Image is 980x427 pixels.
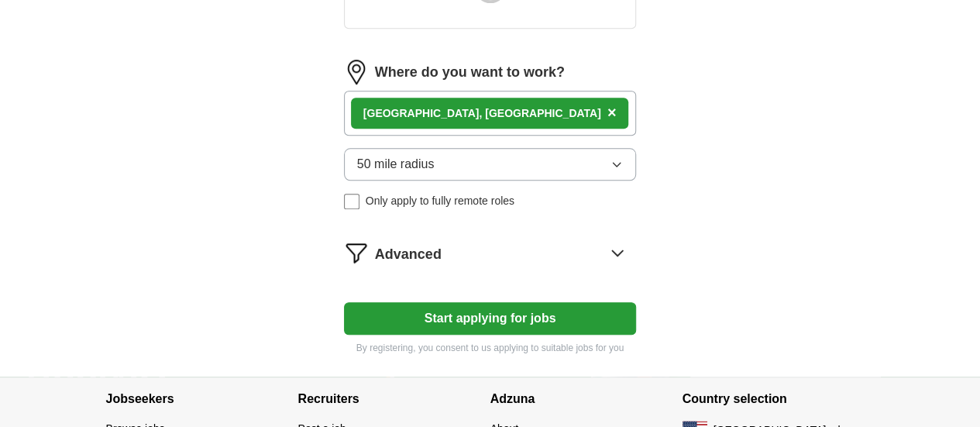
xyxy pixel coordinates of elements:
label: Where do you want to work? [375,62,565,83]
span: Advanced [375,244,442,265]
button: × [607,102,617,125]
span: 50 mile radius [357,155,435,174]
input: Only apply to fully remote roles [344,194,359,209]
div: [GEOGRAPHIC_DATA], [GEOGRAPHIC_DATA] [363,105,601,122]
h4: Country selection [683,377,875,421]
span: Only apply to fully remote roles [366,193,514,209]
button: Start applying for jobs [344,302,637,335]
img: filter [344,240,369,265]
button: 50 mile radius [344,148,637,181]
img: location.png [344,60,369,84]
p: By registering, you consent to us applying to suitable jobs for you [344,341,637,355]
span: × [607,104,617,121]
